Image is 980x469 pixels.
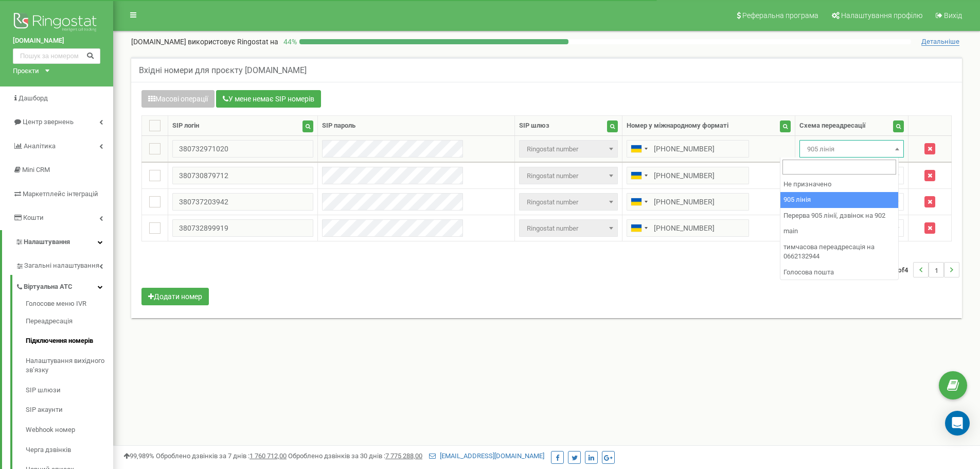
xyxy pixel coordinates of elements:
[780,265,898,281] li: Голосова пошта
[26,420,113,440] a: Webhook номер
[627,194,651,210] div: Telephone country code
[26,380,113,401] a: SIP шлюзи
[799,140,904,158] span: 905 лінія
[780,177,898,193] li: Не призначено
[13,36,100,46] a: [DOMAIN_NAME]
[519,140,618,158] span: Ringostat number
[15,275,113,296] a: Віртуальна АТС
[803,142,900,157] span: 905 лінія
[742,11,818,20] span: Реферальна програма
[627,193,749,211] input: 050 123 4567
[24,282,73,292] span: Віртуальна АТС
[26,351,113,380] a: Налаштування вихідного зв’язку
[141,288,209,305] button: Додати номер
[288,452,422,460] span: Оброблено дзвінків за 30 днів :
[123,452,154,460] span: 99,989%
[26,331,113,351] a: Підключення номерів
[250,452,287,460] u: 1 760 712,00
[627,167,749,184] input: 050 123 4567
[19,94,48,102] span: Дашборд
[188,38,278,46] span: використовує Ringostat на
[841,11,922,20] span: Налаштування профілю
[780,239,898,265] li: тимчасова переадресація на 0662132944
[519,219,618,237] span: Ringostat number
[2,230,113,254] a: Налаштування
[945,411,970,436] div: Open Intercom Messenger
[156,452,287,460] span: Оброблено дзвінків за 7 днів :
[26,400,113,420] a: SIP акаунти
[929,262,944,277] li: 1
[22,166,50,173] span: Mini CRM
[23,214,44,221] span: Кошти
[172,121,199,131] div: SIP логін
[627,220,651,236] div: Telephone country code
[627,141,651,157] div: Telephone country code
[13,66,39,76] div: Проєкти
[385,452,422,460] u: 7 775 288,00
[131,37,278,47] p: [DOMAIN_NAME]
[24,261,99,271] span: Загальні налаштування
[780,208,898,224] li: Перерва 905 лінії, дзвінок на 902
[141,90,215,108] button: Масові операції
[23,118,74,126] span: Центр звернень
[26,299,113,311] a: Голосове меню IVR
[898,265,904,274] span: of
[318,116,514,136] th: SIP пароль
[523,195,614,210] span: Ringostat number
[519,121,549,131] div: SIP шлюз
[24,238,70,246] span: Налаштування
[627,219,749,237] input: 050 123 4567
[627,167,651,184] div: Telephone country code
[519,193,618,211] span: Ringostat number
[429,452,544,460] a: [EMAIL_ADDRESS][DOMAIN_NAME]
[523,142,614,157] span: Ringostat number
[26,311,113,332] a: Переадресація
[780,192,898,208] li: 905 лінія
[799,121,866,131] div: Схема переадресації
[23,190,98,198] span: Маркетплейс інтеграцій
[523,221,614,236] span: Ringostat number
[13,10,100,36] img: Ringostat logo
[26,440,113,460] a: Черга дзвінків
[944,11,962,20] span: Вихід
[627,121,728,131] div: Номер у міжнародному форматі
[921,38,959,46] span: Детальніше
[216,90,321,108] button: У мене немає SIP номерів
[627,140,749,158] input: 050 123 4567
[13,48,100,64] input: Пошук за номером
[889,252,959,288] nav: ...
[519,167,618,184] span: Ringostat number
[24,142,56,150] span: Аналiтика
[278,37,299,47] p: 44 %
[15,254,113,275] a: Загальні налаштування
[889,262,913,277] span: 0-4 4
[780,223,898,239] li: main
[523,169,614,183] span: Ringostat number
[139,66,307,75] h5: Вхідні номери для проєкту [DOMAIN_NAME]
